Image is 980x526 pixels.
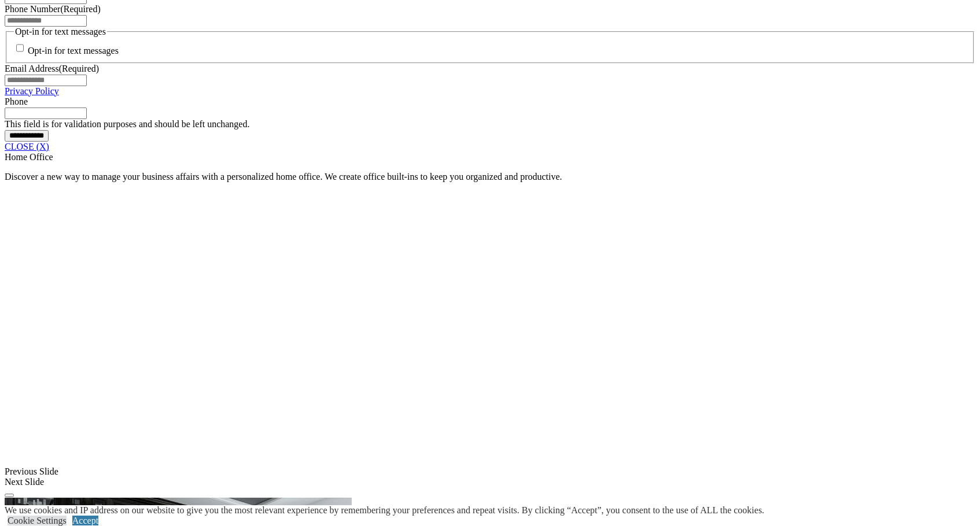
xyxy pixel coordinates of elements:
a: Cookie Settings [8,516,67,525]
a: Privacy Policy [5,86,59,96]
label: Phone [5,97,28,106]
a: CLOSE (X) [5,142,49,151]
div: This field is for validation purposes and should be left unchanged. [5,119,975,129]
label: Phone Number [5,4,101,14]
legend: Opt-in for text messages [14,27,107,37]
span: Home Office [5,152,53,162]
span: (Required) [60,4,100,14]
p: Discover a new way to manage your business affairs with a personalized home office. We create off... [5,172,975,182]
a: Accept [72,516,98,525]
button: Click here to pause slide show [5,494,14,497]
div: We use cookies and IP address on our website to give you the most relevant experience by remember... [5,505,764,516]
label: Opt-in for text messages [28,46,119,56]
div: Previous Slide [5,466,975,477]
div: Next Slide [5,477,975,487]
label: Email Address [5,64,99,73]
span: (Required) [59,64,99,73]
